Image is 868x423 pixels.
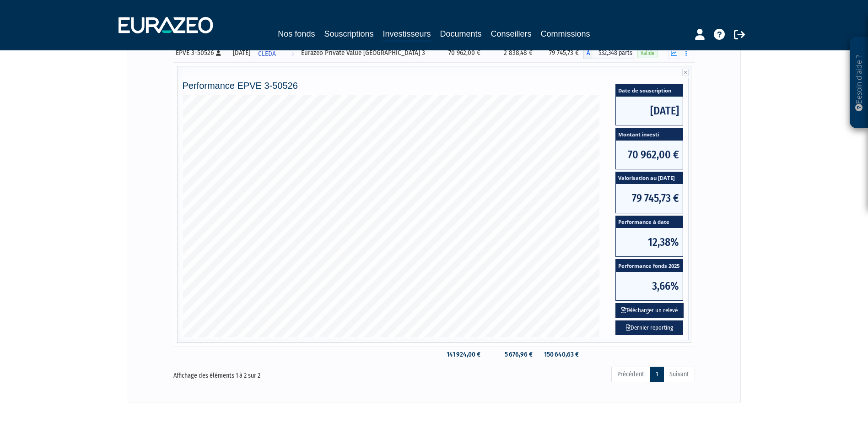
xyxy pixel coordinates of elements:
[616,272,683,300] span: 3,66%
[615,320,683,336] a: Dernier reporting
[583,47,593,59] span: A
[383,27,431,42] a: Investisseurs
[537,44,583,62] td: 79 745,73 €
[637,49,658,58] span: Valide
[616,184,683,212] span: 79 745,73 €
[537,347,583,363] td: 150 640,63 €
[440,347,485,363] td: 141 924,00 €
[119,17,213,33] img: 1732889491-logotype_eurazeo_blanc_rvb.png
[216,50,221,56] i: [Français] Personne physique
[485,44,537,62] td: 2 838,48 €
[440,44,485,62] td: 70 962,00 €
[278,27,315,40] a: Nos fonds
[541,27,590,40] a: Commissions
[232,48,251,58] div: [DATE]
[176,48,226,58] div: EPVE 3-50526
[491,27,532,40] a: Conseillers
[324,27,373,40] a: Souscriptions
[173,366,383,380] div: Affichage des éléments 1 à 2 sur 2
[615,303,684,318] button: Télécharger un relevé
[616,228,683,256] span: 12,38%
[183,81,686,91] h4: Performance EPVE 3-50526
[650,367,664,382] a: 1
[301,48,437,58] div: Eurazeo Private Value [GEOGRAPHIC_DATA] 3
[616,141,683,169] span: 70 962,00 €
[616,97,683,125] span: [DATE]
[440,27,482,40] a: Documents
[254,44,298,62] a: CLEDA
[854,42,864,124] p: Besoin d'aide ?
[616,128,683,141] span: Montant investi
[258,45,276,62] span: CLEDA
[291,45,294,62] i: Voir l'investisseur
[616,260,683,272] span: Performance fonds 2025
[583,47,634,59] div: A - Eurazeo Private Value Europe 3
[616,216,683,228] span: Performance à date
[616,172,683,184] span: Valorisation au [DATE]
[485,347,537,363] td: 5 676,96 €
[616,84,683,97] span: Date de souscription
[593,47,634,59] span: 532,348 parts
